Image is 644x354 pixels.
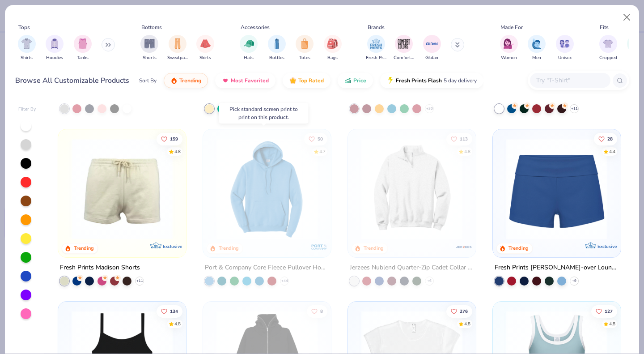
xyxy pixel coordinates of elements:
[455,238,473,256] img: Jerzees logo
[298,77,324,84] span: Top Rated
[394,35,414,61] button: filter button
[18,23,30,31] div: Tops
[594,132,617,145] button: Like
[425,55,438,61] span: Gildan
[556,35,574,61] button: filter button
[196,35,214,61] div: filter for Skirts
[609,148,615,155] div: 4.4
[500,35,518,61] div: filter for Women
[591,305,617,317] button: Like
[15,75,129,86] div: Browse All Customizable Products
[504,38,514,49] img: Women Image
[369,37,383,51] img: Fresh Prints Image
[139,77,157,85] div: Sort By
[222,77,229,84] img: most_fav.gif
[140,35,158,61] div: filter for Shorts
[327,38,337,49] img: Bags Image
[324,35,342,61] div: filter for Bags
[528,35,546,61] div: filter for Men
[319,148,326,155] div: 4.7
[304,132,327,145] button: Like
[296,35,314,61] div: filter for Totes
[50,38,59,49] img: Hoodies Image
[446,305,472,317] button: Like
[366,35,386,61] button: filter button
[380,73,483,88] button: Fresh Prints Flash5 day delivery
[322,138,432,239] img: 3b8e2d2b-9efc-4c57-9938-d7ab7105db2e
[170,309,178,313] span: 134
[571,106,577,111] span: + 11
[460,309,468,313] span: 276
[272,38,282,49] img: Bottles Image
[199,55,211,61] span: Skirts
[67,138,177,239] img: 57e454c6-5c1c-4246-bc67-38b41f84003c
[310,238,328,256] img: Port & Company logo
[74,35,92,61] button: filter button
[173,38,182,49] img: Sweatpants Image
[600,23,609,31] div: Fits
[143,55,157,61] span: Shorts
[244,38,254,49] img: Hats Image
[175,320,181,327] div: 4.8
[502,138,612,239] img: d60be0fe-5443-43a1-ac7f-73f8b6aa2e6e
[140,35,158,61] button: filter button
[599,35,617,61] button: filter button
[446,132,472,145] button: Like
[501,55,517,61] span: Women
[528,35,546,61] button: filter button
[572,278,576,284] span: + 9
[289,77,297,84] img: TopRated.gif
[167,55,188,61] span: Sweatpants
[141,23,162,31] div: Bottoms
[21,38,32,49] img: Shirts Image
[338,73,373,88] button: Price
[464,148,470,155] div: 4.8
[215,73,275,88] button: Most Favorited
[163,243,182,249] span: Exclusive
[269,55,284,61] span: Bottles
[603,38,613,49] img: Cropped Image
[46,35,64,61] div: filter for Hoodies
[427,278,432,284] span: + 6
[366,35,386,61] div: filter for Fresh Prints
[320,309,323,313] span: 8
[46,35,64,61] button: filter button
[60,262,140,273] div: Fresh Prints Madison Shorts
[599,35,617,61] div: filter for Cropped
[532,38,542,49] img: Men Image
[464,320,470,327] div: 4.8
[18,106,36,113] div: Filter By
[619,9,636,26] button: Close
[299,55,310,61] span: Totes
[144,38,155,49] img: Shorts Image
[396,77,442,84] span: Fresh Prints Flash
[318,136,323,141] span: 50
[77,55,89,61] span: Tanks
[175,148,181,155] div: 4.8
[397,37,411,51] img: Comfort Colors Image
[357,138,467,239] img: ff4ddab5-f3f6-4a83-b930-260fe1a46572
[609,320,615,327] div: 4.8
[74,35,92,61] div: filter for Tanks
[268,35,286,61] button: filter button
[18,35,36,61] div: filter for Shirts
[324,35,342,61] button: filter button
[366,55,386,61] span: Fresh Prints
[425,37,439,51] img: Gildan Image
[167,35,188,61] button: filter button
[532,55,541,61] span: Men
[157,305,183,317] button: Like
[426,106,432,111] span: + 30
[212,138,322,239] img: 1593a31c-dba5-4ff5-97bf-ef7c6ca295f9
[599,55,617,61] span: Cropped
[535,75,604,85] input: Try "T-Shirt"
[350,262,474,273] div: Jerzees Nublend Quarter-Zip Cadet Collar Sweatshirt
[500,35,518,61] button: filter button
[78,38,88,49] img: Tanks Image
[46,55,63,61] span: Hoodies
[495,262,619,273] div: Fresh Prints [PERSON_NAME]-over Lounge Shorts
[307,305,327,317] button: Like
[268,35,286,61] div: filter for Bottles
[244,55,254,61] span: Hats
[387,77,394,84] img: flash.gif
